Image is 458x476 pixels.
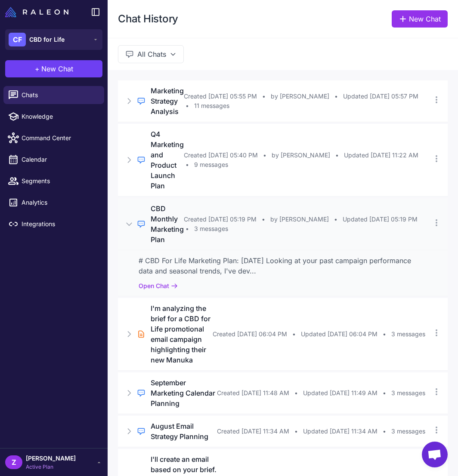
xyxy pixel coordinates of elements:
[35,64,40,74] span: +
[383,388,386,398] span: •
[294,427,298,436] span: •
[422,442,448,467] a: Open chat
[271,92,329,101] span: by [PERSON_NAME]
[5,455,22,469] div: Z
[26,454,76,463] span: [PERSON_NAME]
[186,160,189,169] span: •
[3,129,104,147] a: Command Center
[3,172,104,190] a: Segments
[3,107,104,126] a: Knowledge
[26,463,76,471] span: Active Plan
[343,215,418,224] span: Updated [DATE] 05:19 PM
[303,427,378,436] span: Updated [DATE] 11:34 AM
[303,388,378,398] span: Updated [DATE] 11:49 AM
[186,101,189,111] span: •
[263,150,266,160] span: •
[118,12,178,26] h1: Chat History
[118,45,184,63] button: All Chats
[301,329,378,339] span: Updated [DATE] 06:04 PM
[3,86,104,104] a: Chats
[151,421,217,442] h3: August Email Strategy Planning
[184,150,258,160] span: Created [DATE] 05:40 PM
[151,129,184,191] h3: Q4 Marketing and Product Launch Plan
[186,224,189,233] span: •
[3,150,104,169] a: Calendar
[5,29,102,50] button: CFCBD for Life
[334,92,338,101] span: •
[194,101,229,111] span: 11 messages
[29,35,65,44] span: CBD for Life
[270,215,329,224] span: by [PERSON_NAME]
[41,64,73,74] span: New Chat
[3,215,104,233] a: Integrations
[9,33,26,46] div: CF
[383,329,386,339] span: •
[272,150,330,160] span: by [PERSON_NAME]
[391,427,425,436] span: 3 messages
[217,388,289,398] span: Created [DATE] 11:48 AM
[383,427,386,436] span: •
[22,219,97,229] span: Integrations
[391,329,425,339] span: 3 messages
[335,150,339,160] span: •
[262,92,266,101] span: •
[22,176,97,186] span: Segments
[151,303,213,365] h3: I'm analyzing the brief for a CBD for Life promotional email campaign highlighting their new Manuka
[334,215,337,224] span: •
[151,203,184,245] h3: CBD Monthly Marketing Plan
[391,388,425,398] span: 3 messages
[151,378,217,408] h3: September Marketing Calendar Planning
[22,90,97,100] span: Chats
[184,92,257,101] span: Created [DATE] 05:55 PM
[139,255,427,276] div: # CBD For Life Marketing Plan: [DATE] Looking at your past campaign performance data and seasonal...
[292,329,296,339] span: •
[5,60,102,77] button: +New Chat
[151,86,184,117] h3: Marketing Strategy Analysis
[217,427,289,436] span: Created [DATE] 11:34 AM
[213,329,287,339] span: Created [DATE] 06:04 PM
[22,112,97,121] span: Knowledge
[294,388,298,398] span: •
[22,133,97,143] span: Command Center
[194,160,228,169] span: 9 messages
[343,92,418,101] span: Updated [DATE] 05:57 PM
[392,10,448,28] a: New Chat
[184,215,257,224] span: Created [DATE] 05:19 PM
[139,281,178,291] button: Open Chat
[5,7,68,17] img: Raleon Logo
[344,150,418,160] span: Updated [DATE] 11:22 AM
[262,215,265,224] span: •
[3,193,104,212] a: Analytics
[22,198,97,207] span: Analytics
[22,155,97,164] span: Calendar
[194,224,228,233] span: 3 messages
